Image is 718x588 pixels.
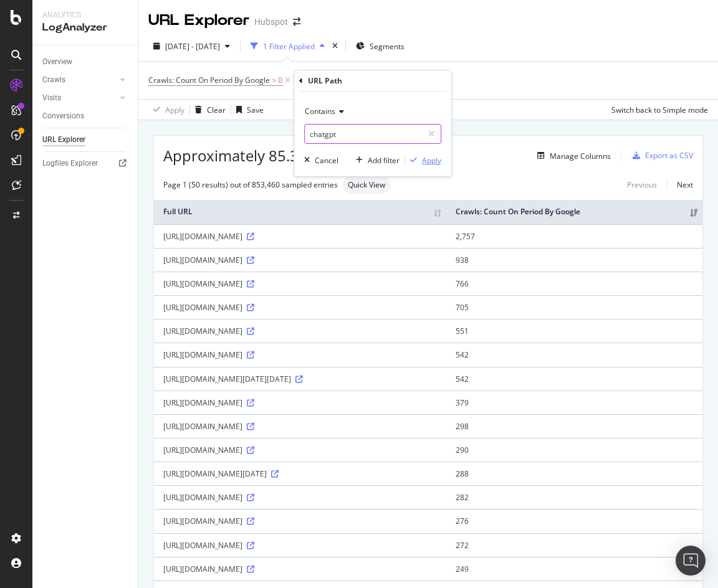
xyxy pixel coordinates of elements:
span: 0 [278,72,282,89]
button: Cancel [299,154,338,166]
button: Manage Columns [532,148,611,163]
div: URL Explorer [148,10,249,31]
a: Visits [42,92,117,105]
div: Manage Columns [550,151,611,161]
button: Apply [148,100,184,120]
div: [URL][DOMAIN_NAME] [163,445,437,455]
td: 938 [446,248,702,272]
div: Page 1 (50 results) out of 853,460 sampled entries [163,179,338,190]
a: Crawls [42,73,117,87]
td: 705 [446,295,702,319]
div: Overview [42,55,72,69]
div: [URL][DOMAIN_NAME] [163,540,437,551]
div: Add filter [368,155,400,166]
div: Hubspot [254,16,288,28]
div: [URL][DOMAIN_NAME] [163,326,437,336]
td: 249 [446,557,702,581]
td: 288 [446,462,702,485]
div: Switch back to Simple mode [611,105,708,115]
td: 551 [446,319,702,343]
div: Apply [165,105,184,115]
div: URL Explorer [42,133,85,146]
button: Apply [405,154,441,166]
th: Full URL: activate to sort column ascending [154,200,446,224]
div: Logfiles Explorer [42,157,98,170]
div: [URL][DOMAIN_NAME] [163,421,437,432]
span: [DATE] - [DATE] [165,41,220,52]
div: times [330,40,340,52]
button: Clear [190,100,226,120]
a: Overview [42,55,129,69]
td: 282 [446,485,702,509]
td: 766 [446,272,702,295]
button: Segments [351,36,409,56]
div: 1 Filter Applied [263,41,315,52]
td: 276 [446,509,702,533]
div: neutral label [343,176,390,194]
td: 290 [446,438,702,462]
button: Add filter [351,154,400,166]
span: Quick View [348,181,385,189]
div: Save [247,105,264,115]
div: Open Intercom Messenger [676,546,706,576]
button: 1 Filter Applied [246,36,330,56]
div: Crawls [42,73,65,87]
button: Switch back to Simple mode [606,100,708,120]
button: Add Filter [293,73,343,88]
a: URL Explorer [42,133,129,146]
td: 2,757 [446,224,702,248]
td: 298 [446,414,702,438]
div: Analytics [42,10,128,21]
a: Logfiles Explorer [42,157,129,170]
div: [URL][DOMAIN_NAME] [163,255,437,265]
td: 542 [446,343,702,366]
div: Visits [42,92,61,105]
div: arrow-right-arrow-left [293,17,300,26]
span: > [272,75,276,85]
span: Segments [370,41,404,52]
div: [URL][DOMAIN_NAME] [163,278,437,289]
div: [URL][DOMAIN_NAME] [163,397,437,408]
div: LogAnalyzer [42,21,128,35]
td: 272 [446,533,702,557]
div: [URL][DOMAIN_NAME] [163,516,437,526]
div: Apply [422,155,441,166]
div: Export as CSV [645,150,693,161]
td: 542 [446,367,702,391]
div: Conversions [42,110,84,123]
a: Conversions [42,110,129,123]
span: Crawls: Count On Period By Google [148,75,270,85]
button: Export as CSV [628,146,693,166]
div: [URL][DOMAIN_NAME] [163,564,437,574]
span: Approximately 85.3M URLs found [163,145,397,166]
td: 379 [446,391,702,414]
th: Crawls: Count On Period By Google: activate to sort column ascending [446,200,702,224]
button: Save [231,100,264,120]
div: [URL][DOMAIN_NAME] [163,231,437,242]
div: [URL][DOMAIN_NAME] [163,349,437,360]
span: Contains [305,106,335,116]
button: [DATE] - [DATE] [148,36,235,56]
div: [URL][DOMAIN_NAME] [163,492,437,503]
div: URL Path [308,75,342,86]
div: [URL][DOMAIN_NAME][DATE] [163,468,437,479]
div: Clear [207,105,226,115]
a: Next [667,176,693,194]
div: Cancel [315,155,338,166]
div: [URL][DOMAIN_NAME][DATE][DATE] [163,374,437,384]
div: [URL][DOMAIN_NAME] [163,302,437,313]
